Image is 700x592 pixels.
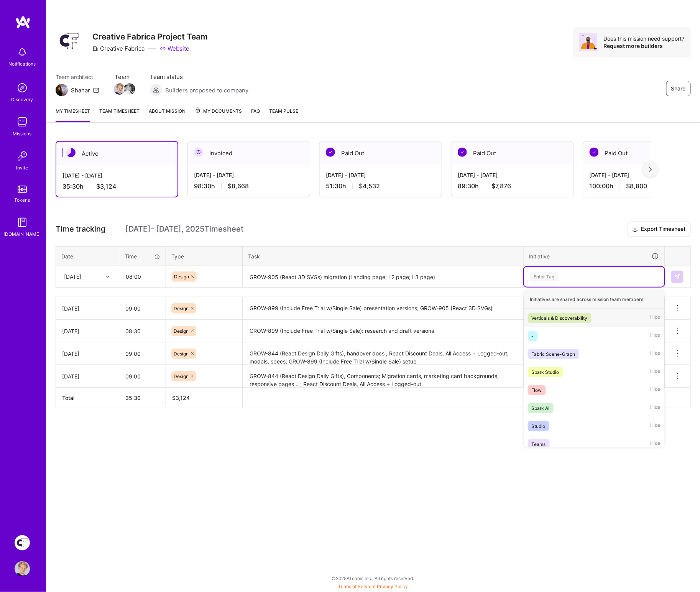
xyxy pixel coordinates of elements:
[174,274,189,280] span: Design
[15,15,31,29] img: logo
[320,141,442,165] div: Paid Out
[671,85,686,92] span: Share
[13,535,32,551] a: Creative Fabrica Project Team
[195,107,242,122] a: My Documents
[243,298,523,319] textarea: GROW-899 (Include Free Trial w/Single Sale) presentation versions; GROW-905 (React 3D SVGs)
[632,225,638,234] i: icon Download
[529,252,659,261] div: Initiative
[626,182,647,190] span: $8,800
[174,373,189,379] span: Design
[115,82,125,95] a: Team Member Avatar
[326,182,435,190] div: 51:30 h
[651,349,661,359] span: Hide
[15,215,30,230] img: guide book
[243,321,523,342] textarea: GROW-899 (Include Free Trial w/Single Sale): research and draft versions
[125,252,160,260] div: Time
[243,343,523,364] textarea: GROW-844 (React Design Daily Gifts), handover docs ; React Discount Deals, All Access + Logged-ou...
[194,171,304,179] div: [DATE] - [DATE]
[251,107,260,122] a: FAQ
[66,148,76,157] img: Active
[188,141,310,165] div: Invoiced
[46,569,700,588] div: © 2025 ATeams Inc., All rights reserved.
[338,584,408,590] span: |
[491,182,511,190] span: $7,876
[92,46,99,52] i: icon CompanyGray
[627,222,691,237] button: Export Timesheet
[243,366,523,387] textarea: GROW-844 (React Design Daily Gifts), Components; Migration cards, marketing card backgrounds, res...
[532,440,546,448] div: Teams
[532,350,575,358] div: Fabric Scene-Graph
[16,164,28,172] div: Invite
[590,171,699,179] div: [DATE] - [DATE]
[326,148,335,157] img: Paid Out
[99,107,140,122] a: Team timesheet
[119,388,166,408] th: 35:30
[532,314,588,322] div: Verticals & Discoverability
[12,95,33,104] div: Discovery
[125,224,243,234] span: [DATE] - [DATE] , 2025 Timesheet
[195,107,242,115] span: My Documents
[458,171,567,179] div: [DATE] - [DATE]
[56,27,83,54] img: Company Logo
[56,224,105,234] span: Time tracking
[194,182,304,190] div: 98:30 h
[106,275,110,279] i: icon Chevron
[56,107,90,122] a: My timesheet
[13,561,32,577] a: User Avatar
[458,148,467,157] img: Paid Out
[651,367,661,377] span: Hide
[120,266,165,287] input: HH:MM
[96,183,116,191] span: $3,124
[174,306,189,311] span: Design
[150,84,162,96] img: Builders proposed to company
[174,351,189,357] span: Design
[119,344,166,364] input: HH:MM
[269,107,298,122] a: Team Pulse
[651,421,661,431] span: Hide
[651,313,661,323] span: Hide
[604,35,685,42] div: Does this mission need support?
[62,304,113,312] div: [DATE]
[590,148,599,157] img: Paid Out
[160,44,189,53] a: Website
[9,60,36,68] div: Notifications
[194,148,203,157] img: Invoiced
[15,535,30,551] img: Creative Fabrica Project Team
[458,182,567,190] div: 89:30 h
[56,246,119,266] th: Date
[62,183,171,191] div: 35:30 h
[338,584,374,590] a: Terms of Service
[62,327,113,335] div: [DATE]
[92,32,208,41] h3: Creative Fabrica Project Team
[15,80,30,95] img: discovery
[651,403,661,413] span: Hide
[666,81,691,96] button: Share
[56,84,68,96] img: Team Architect
[532,404,550,412] div: Spark AI
[269,108,298,114] span: Team Pulse
[4,230,41,238] div: [DOMAIN_NAME]
[649,167,652,172] img: right
[172,395,190,401] span: $ 3,124
[359,182,380,190] span: $4,532
[125,82,135,95] a: Team Member Avatar
[674,274,680,280] img: Submit
[62,171,171,179] div: [DATE] - [DATE]
[228,182,249,190] span: $8,668
[532,332,534,340] div: -
[651,385,661,395] span: Hide
[604,42,685,49] div: Request more builders
[64,273,81,281] div: [DATE]
[115,73,135,81] span: Team
[243,246,524,266] th: Task
[71,86,90,94] div: Shahar
[124,83,135,95] img: Team Member Avatar
[452,141,573,165] div: Paid Out
[92,44,145,53] div: Creative Fabrica
[18,186,27,193] img: tokens
[590,182,699,190] div: 100:00 h
[15,561,30,577] img: User Avatar
[532,368,559,376] div: Spark Studio
[15,44,30,60] img: bell
[651,439,661,449] span: Hide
